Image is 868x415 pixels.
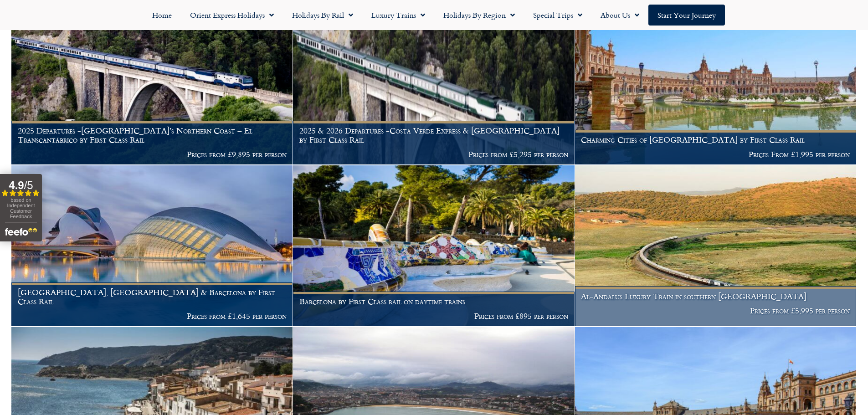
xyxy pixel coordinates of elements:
[11,4,293,165] a: 2025 Departures -[GEOGRAPHIC_DATA]’s Northern Coast – El Transcantábrico by First Class Rail Pric...
[299,297,568,306] h1: Barcelona by First Class rail on daytime trains
[299,150,568,159] p: Prices from £5,295 per person
[18,312,287,321] p: Prices from £1,645 per person
[293,165,575,327] a: Barcelona by First Class rail on daytime trains Prices from £895 per person
[524,5,591,26] a: Special Trips
[5,5,863,26] nav: Menu
[575,4,857,165] a: Charming Cities of [GEOGRAPHIC_DATA] by First Class Rail Prices From £1,995 per person
[434,5,524,26] a: Holidays by Region
[18,288,287,306] h1: [GEOGRAPHIC_DATA], [GEOGRAPHIC_DATA] & Barcelona by First Class Rail
[362,5,434,26] a: Luxury Trains
[11,165,293,327] a: [GEOGRAPHIC_DATA], [GEOGRAPHIC_DATA] & Barcelona by First Class Rail Prices from £1,645 per person
[591,5,648,26] a: About Us
[581,306,850,315] p: Prices from £5,995 per person
[581,150,850,159] p: Prices From £1,995 per person
[648,5,725,26] a: Start your Journey
[283,5,362,26] a: Holidays by Rail
[18,126,287,144] h1: 2025 Departures -[GEOGRAPHIC_DATA]’s Northern Coast – El Transcantábrico by First Class Rail
[143,5,181,26] a: Home
[299,312,568,321] p: Prices from £895 per person
[581,135,850,144] h1: Charming Cities of [GEOGRAPHIC_DATA] by First Class Rail
[18,150,287,159] p: Prices from £9,895 per person
[181,5,283,26] a: Orient Express Holidays
[299,126,568,144] h1: 2025 & 2026 Departures -Costa Verde Express & [GEOGRAPHIC_DATA] by First Class Rail
[581,292,850,301] h1: Al-Andalus Luxury Train in southern [GEOGRAPHIC_DATA]
[293,4,575,165] a: 2025 & 2026 Departures -Costa Verde Express & [GEOGRAPHIC_DATA] by First Class Rail Prices from £...
[575,165,857,327] a: Al-Andalus Luxury Train in southern [GEOGRAPHIC_DATA] Prices from £5,995 per person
